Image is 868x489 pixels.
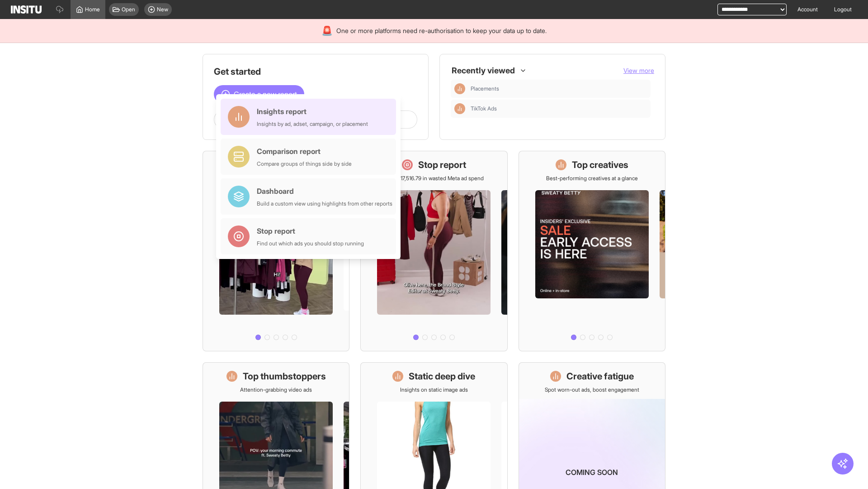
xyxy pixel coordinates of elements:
div: Comparison report [257,146,352,157]
span: One or more platforms need re-authorisation to keep your data up to date. [336,26,547,35]
div: 🚨 [321,24,333,37]
span: View more [623,67,654,74]
span: Placements [471,85,647,92]
span: TikTok Ads [471,105,647,112]
div: Find out which ads you should stop running [257,240,364,247]
div: Insights [454,83,465,94]
a: What's live nowSee all active ads instantly [203,151,349,351]
button: View more [623,66,654,75]
div: Build a custom view using highlights from other reports [257,200,392,207]
div: Insights report [257,106,368,117]
span: Placements [471,85,499,92]
p: Save £17,516.79 in wasted Meta ad spend [384,175,484,182]
div: Dashboard [257,186,392,197]
span: New [157,6,168,13]
h1: Top creatives [572,158,628,171]
span: Open [122,6,135,13]
a: Top creativesBest-performing creatives at a glance [519,151,665,351]
p: Insights on static image ads [400,386,468,393]
button: Create a new report [214,85,304,103]
p: Best-performing creatives at a glance [546,175,638,182]
h1: Get started [214,65,417,78]
div: Compare groups of things side by side [257,160,352,168]
span: TikTok Ads [471,105,497,112]
h1: Top thumbstoppers [243,370,326,383]
p: Attention-grabbing video ads [240,386,312,393]
span: Create a new report [234,89,297,100]
div: Insights by ad, adset, campaign, or placement [257,120,368,128]
span: Home [85,6,100,13]
div: Insights [454,103,465,114]
div: Stop report [257,225,364,236]
a: Stop reportSave £17,516.79 in wasted Meta ad spend [360,151,507,351]
h1: Stop report [418,158,466,171]
h1: Static deep dive [409,370,475,383]
img: Logo [11,5,42,14]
